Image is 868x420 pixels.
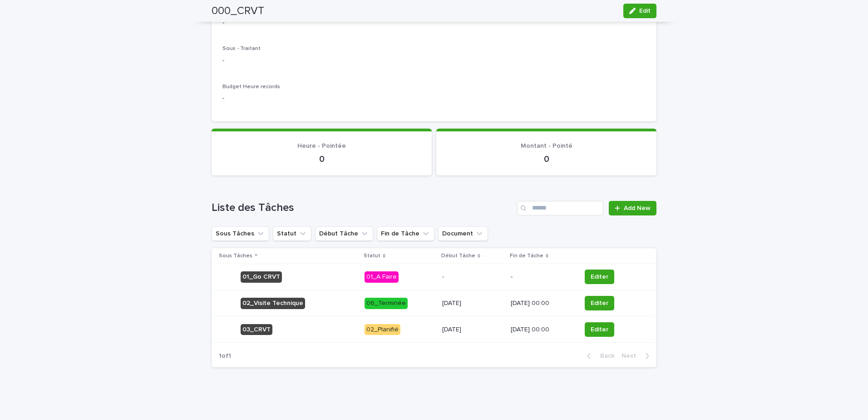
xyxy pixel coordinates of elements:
p: 0 [447,154,646,165]
p: [DATE] 00:00 [511,300,574,307]
a: Add New [609,201,656,215]
span: Heure - Pointée [297,143,346,149]
p: 1 of 1 [212,345,238,367]
span: Editer [591,299,608,308]
p: Sous Tâches [219,251,252,261]
button: Edit [623,4,656,18]
div: 02_Planifié [365,324,400,335]
button: Fin de Tâche [377,226,434,241]
div: 01_A Faire [365,271,399,283]
p: - [222,94,646,103]
p: 0 [222,154,421,165]
span: Editer [591,325,608,334]
button: Document [438,226,488,241]
button: Back [580,352,618,360]
button: Editer [585,296,614,310]
input: Search [517,201,603,215]
p: [DATE] [442,326,503,334]
p: [DATE] 00:00 [511,326,574,334]
p: - [442,273,503,281]
p: - [511,273,574,281]
div: 06_Terminée [365,298,408,309]
p: Début Tâche [441,251,475,261]
div: 01_Go CRVT [241,271,282,283]
tr: 02_Visite Technique06_Terminée[DATE][DATE] 00:00Editer [212,290,656,316]
p: Fin de Tâche [510,251,543,261]
span: Montant - Pointé [521,143,572,149]
button: Sous Tâches [212,226,269,241]
p: [DATE] [442,300,503,307]
p: - [222,18,646,28]
button: Début Tâche [315,226,373,241]
tr: 03_CRVT02_Planifié[DATE][DATE] 00:00Editer [212,316,656,343]
span: Editer [591,272,608,281]
div: 02_Visite Technique [241,298,305,309]
span: Back [595,353,614,359]
div: 03_CRVT [241,324,272,335]
span: Budget Heure records [222,84,280,90]
h1: Liste des Tâches [212,201,513,215]
button: Editer [585,270,614,284]
span: Sous - Traitant [222,46,261,51]
h2: 000_CRVT [212,5,264,18]
tr: 01_Go CRVT01_A Faire--Editer [212,264,656,290]
span: Edit [639,8,651,14]
button: Editer [585,322,614,337]
span: Next [621,353,641,359]
p: - [222,56,646,65]
button: Statut [273,226,311,241]
button: Next [618,352,656,360]
p: Statut [364,251,380,261]
span: Add New [624,205,651,211]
